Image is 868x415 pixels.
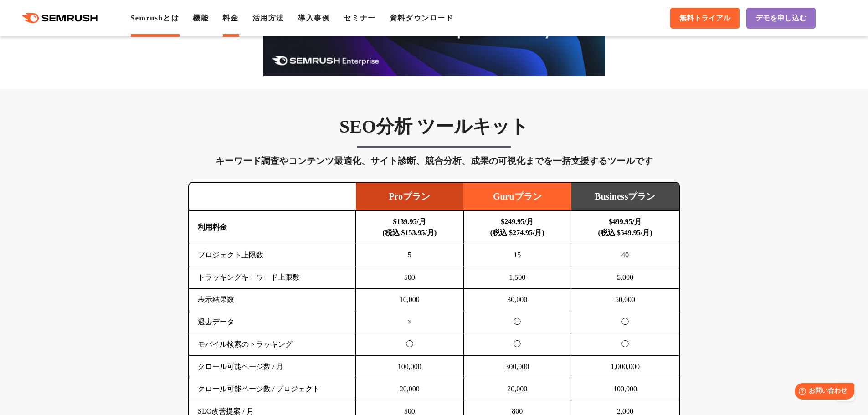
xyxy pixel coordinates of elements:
a: 活用方法 [252,14,284,22]
td: 表示結果数 [189,289,356,311]
td: クロール可能ページ数 / 月 [189,356,356,378]
a: 資料ダウンロード [390,14,454,22]
td: モバイル検索のトラッキング [189,333,356,356]
td: 20,000 [463,378,571,400]
b: 利用料金 [198,223,227,231]
b: $499.95/月 (税込 $549.95/月) [598,218,652,236]
td: プロジェクト上限数 [189,244,356,266]
td: 100,000 [571,378,679,400]
b: $249.95/月 (税込 $274.95/月) [490,218,544,236]
a: 無料トライアル [670,8,740,29]
a: 導入事例 [298,14,330,22]
td: 1,500 [463,266,571,289]
span: デモを申し込む [755,14,806,23]
span: 無料トライアル [679,14,730,23]
td: Proプラン [356,183,464,211]
td: 5 [356,244,464,266]
td: 1,000,000 [571,356,679,378]
a: セミナー [344,14,375,22]
td: 30,000 [463,289,571,311]
td: トラッキングキーワード上限数 [189,266,356,289]
td: 10,000 [356,289,464,311]
a: Semrushとは [130,14,179,22]
td: ◯ [463,333,571,356]
td: × [356,311,464,333]
td: ◯ [571,311,679,333]
a: デモを申し込む [746,8,816,29]
td: 過去データ [189,311,356,333]
td: ◯ [571,333,679,356]
td: 5,000 [571,266,679,289]
td: クロール可能ページ数 / プロジェクト [189,378,356,400]
div: キーワード調査やコンテンツ最適化、サイト診断、競合分析、成果の可視化までを一括支援するツールです [188,154,680,168]
td: 20,000 [356,378,464,400]
td: 50,000 [571,289,679,311]
a: 機能 [193,14,209,22]
h3: SEO分析 ツールキット [188,115,680,138]
td: 40 [571,244,679,266]
td: 100,000 [356,356,464,378]
b: $139.95/月 (税込 $153.95/月) [382,218,437,236]
a: 料金 [222,14,238,22]
iframe: Help widget launcher [787,379,858,405]
td: Guruプラン [463,183,571,211]
td: 500 [356,266,464,289]
td: ◯ [463,311,571,333]
td: Businessプラン [571,183,679,211]
td: 15 [463,244,571,266]
td: 300,000 [463,356,571,378]
td: ◯ [356,333,464,356]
